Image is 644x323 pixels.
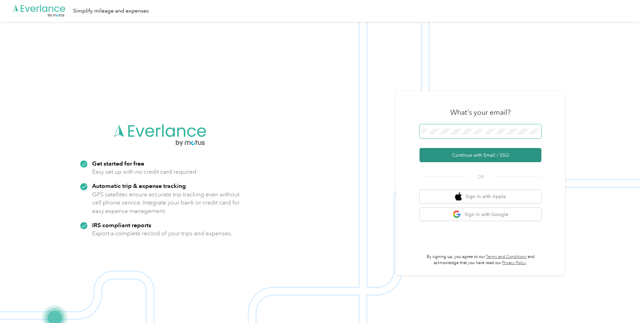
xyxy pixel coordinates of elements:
[92,182,186,189] strong: Automatic trip & expense tracking
[453,210,461,219] img: google logo
[455,192,462,201] img: apple logo
[420,208,541,221] button: google logoSign in with Google
[450,108,511,117] h3: What's your email?
[73,7,149,15] div: Simplify mileage and expenses
[502,260,526,265] a: Privacy Policy
[486,254,527,259] a: Terms and Conditions
[420,190,541,203] button: apple logoSign in with Apple
[420,148,541,162] button: Continue with Email / SSO
[420,254,541,266] p: By signing up, you agree to our and acknowledge that you have read our .
[92,168,196,176] p: Easy set up with no credit card required
[469,173,492,180] span: OR
[92,221,151,229] strong: IRS compliant reports
[92,190,240,215] p: GPS satellites ensure accurate trip tracking even without cell phone service. Integrate your bank...
[92,160,144,167] strong: Get started for free
[92,229,232,238] p: Export a complete record of your trips and expenses.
